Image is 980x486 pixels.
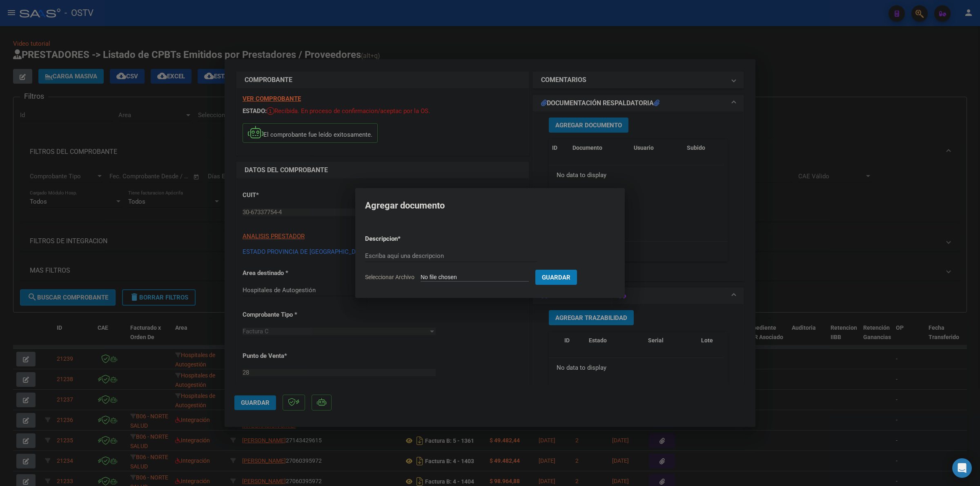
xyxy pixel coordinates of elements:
div: Open Intercom Messenger [952,458,972,478]
h2: Agregar documento [365,198,615,213]
span: Seleccionar Archivo [365,274,414,280]
button: Guardar [535,270,577,285]
p: Descripcion [365,234,440,244]
span: Guardar [542,274,570,281]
